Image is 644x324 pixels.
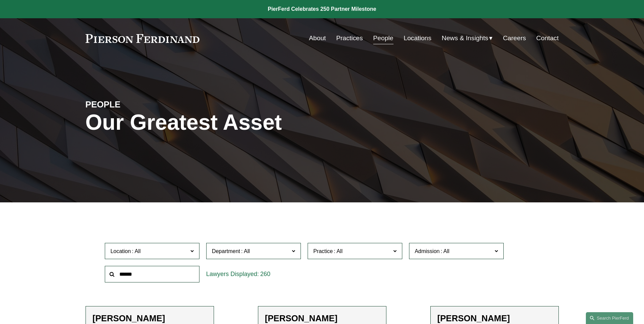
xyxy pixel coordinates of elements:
span: Location [111,248,131,254]
a: Locations [404,32,431,45]
span: News & Insights [442,32,488,44]
span: Admission [415,248,440,254]
h2: [PERSON_NAME] [93,313,207,324]
a: Contact [536,32,558,45]
a: Careers [503,32,526,45]
h1: Our Greatest Asset [86,110,401,135]
h2: [PERSON_NAME] [437,313,552,324]
span: Department [212,248,240,254]
a: Practices [336,32,363,45]
a: About [309,32,326,45]
span: 260 [260,271,270,277]
a: People [373,32,393,45]
h2: [PERSON_NAME] [265,313,379,324]
a: Search this site [586,312,633,324]
a: folder dropdown [442,32,493,45]
span: Practice [313,248,333,254]
h4: PEOPLE [86,99,204,110]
